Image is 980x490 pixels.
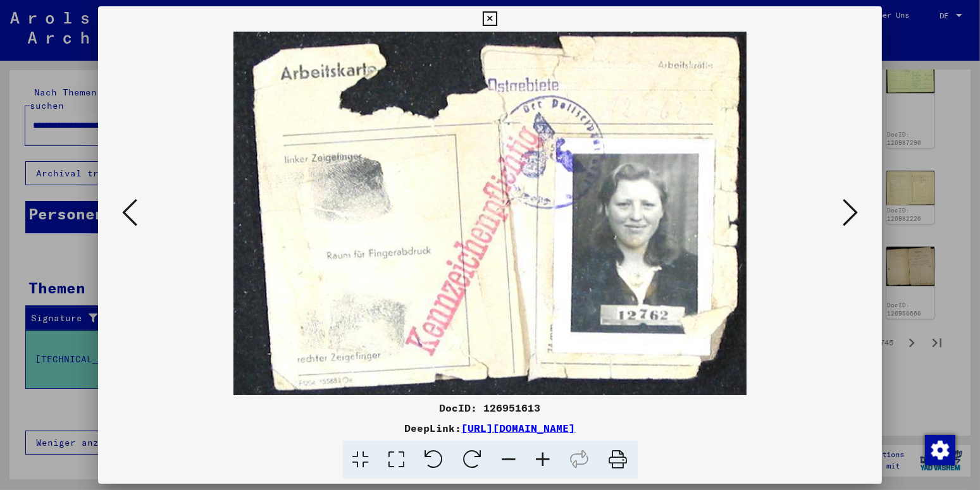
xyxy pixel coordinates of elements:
[98,400,882,415] div: DocID: 126951613
[98,420,882,436] div: DeepLink:
[925,435,955,465] img: Zustimmung ändern
[462,422,576,434] a: [URL][DOMAIN_NAME]
[924,434,955,465] div: Zustimmung ändern
[141,32,839,395] img: 001.jpg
